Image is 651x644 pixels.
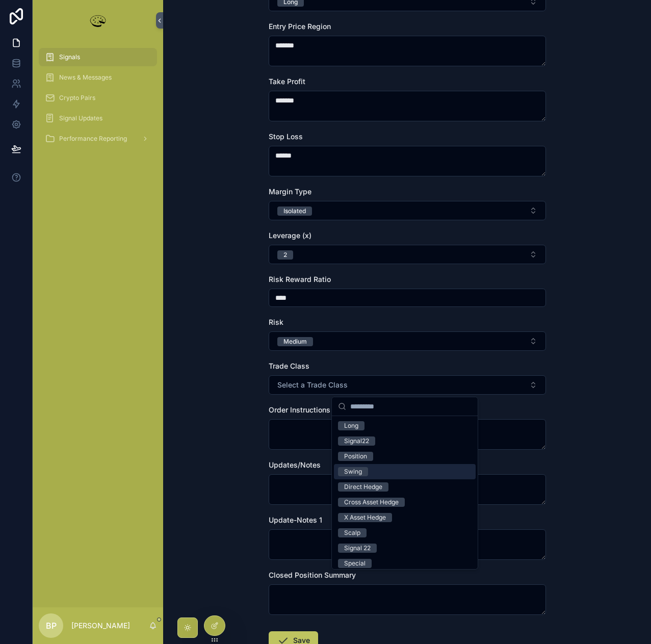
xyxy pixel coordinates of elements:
span: Signal Updates [59,114,102,122]
span: Select a Trade Class [277,380,348,390]
button: Select Button [269,201,546,220]
span: Crypto Pairs [59,94,95,102]
button: Select Button [269,245,546,264]
span: Performance Reporting [59,135,127,143]
span: Updates/Notes [269,460,321,469]
div: Isolated [283,207,306,216]
p: [PERSON_NAME] [71,621,130,631]
button: Select Button [269,331,546,351]
a: Signals [39,48,157,66]
div: Position [344,452,367,461]
span: Update-Notes 1 [269,516,322,524]
span: News & Messages [59,73,112,82]
span: Take Profit [269,77,305,86]
a: Crypto Pairs [39,89,157,107]
a: News & Messages [39,68,157,87]
span: Signals [59,53,80,61]
span: Margin Type [269,187,311,196]
span: Risk [269,318,283,326]
img: App logo [88,12,108,29]
div: Direct Hedge [344,482,382,492]
div: Medium [283,337,307,346]
span: Stop Loss [269,132,303,141]
div: scrollable content [33,41,163,161]
span: Closed Position Summary [269,571,356,579]
span: Trade Class [269,362,309,370]
a: Performance Reporting [39,130,157,148]
span: Risk Reward Ratio [269,275,331,284]
span: Entry Price Region [269,22,331,31]
div: Suggestions [332,416,478,569]
button: Select Button [269,375,546,395]
div: Scalp [344,528,360,537]
div: Signal 22 [344,544,371,553]
span: Leverage (x) [269,231,311,240]
div: Signal22 [344,436,369,446]
span: Order Instructions [269,405,330,414]
div: X Asset Hedge [344,513,386,522]
span: BP [46,620,57,632]
div: Long [344,421,358,430]
div: 2 [283,250,287,260]
div: Swing [344,467,362,476]
div: Special [344,559,366,568]
a: Signal Updates [39,109,157,127]
div: Cross Asset Hedge [344,498,399,507]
